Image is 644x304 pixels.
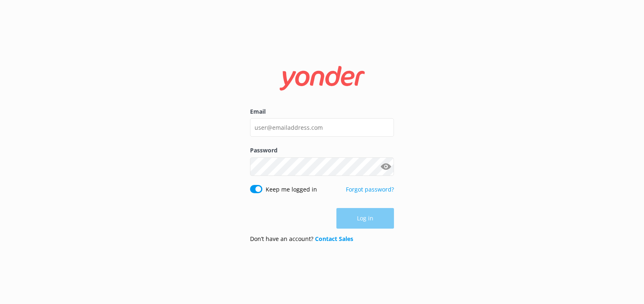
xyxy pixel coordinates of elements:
a: Contact Sales [315,235,353,243]
label: Email [250,107,394,116]
p: Don’t have an account? [250,234,353,243]
button: Show password [378,158,394,175]
input: user@emailaddress.com [250,118,394,137]
label: Password [250,146,394,155]
a: Forgot password? [346,185,394,193]
label: Keep me logged in [266,185,317,194]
